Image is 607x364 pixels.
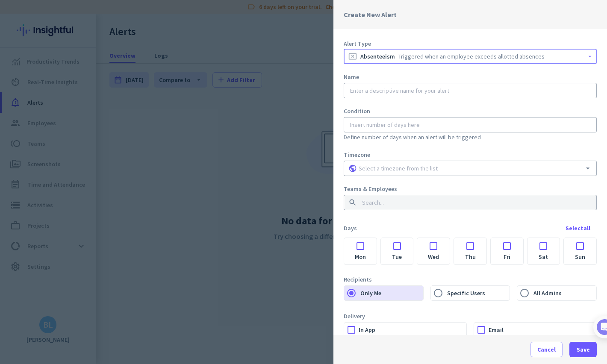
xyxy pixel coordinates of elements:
[348,164,357,173] i: public_black
[344,133,481,141] span: Define number of days when an alert will be triggered
[348,120,592,129] input: Insert number of days here
[577,345,590,354] span: Save
[491,250,523,264] label: Fri
[559,220,597,236] button: Selectall
[454,250,486,264] label: Thu
[566,225,590,231] div: Select all
[381,250,413,264] label: Tue
[344,312,365,320] label: Delivery
[344,224,357,232] label: Days
[360,198,575,207] input: Search...
[344,73,359,81] label: Name
[348,198,357,207] i: search
[344,39,597,48] label: Alert Type
[344,250,377,264] label: Mon
[527,250,560,264] label: Sat
[417,250,450,264] label: Wed
[489,323,596,337] label: Email
[537,345,556,354] span: Cancel
[344,275,372,284] label: Recipients
[530,342,563,357] button: Cancel
[359,286,423,300] label: Only Me
[445,286,510,300] label: Specific Users
[359,323,466,337] label: In App
[344,150,597,159] label: Timezone
[569,342,597,357] button: Save
[583,164,592,173] i: arrow_drop_down
[348,86,592,95] input: Enter a descriptive name for your alert
[532,286,596,300] label: All Admins
[344,9,397,20] p: Create New Alert
[564,250,596,264] label: Sun
[344,107,370,115] label: Condition
[357,164,583,173] input: Select a timezone from the list
[344,185,397,193] label: Teams & Employees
